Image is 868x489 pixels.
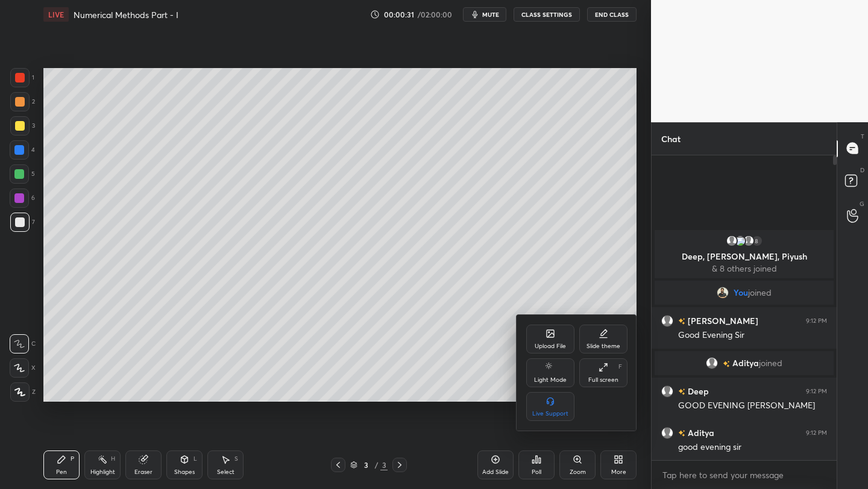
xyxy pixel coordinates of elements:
div: F [618,364,622,370]
div: Live Support [532,411,568,417]
div: Full screen [588,377,618,383]
div: Upload File [535,343,566,349]
div: Light Mode [534,377,567,383]
div: Slide theme [587,343,620,349]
